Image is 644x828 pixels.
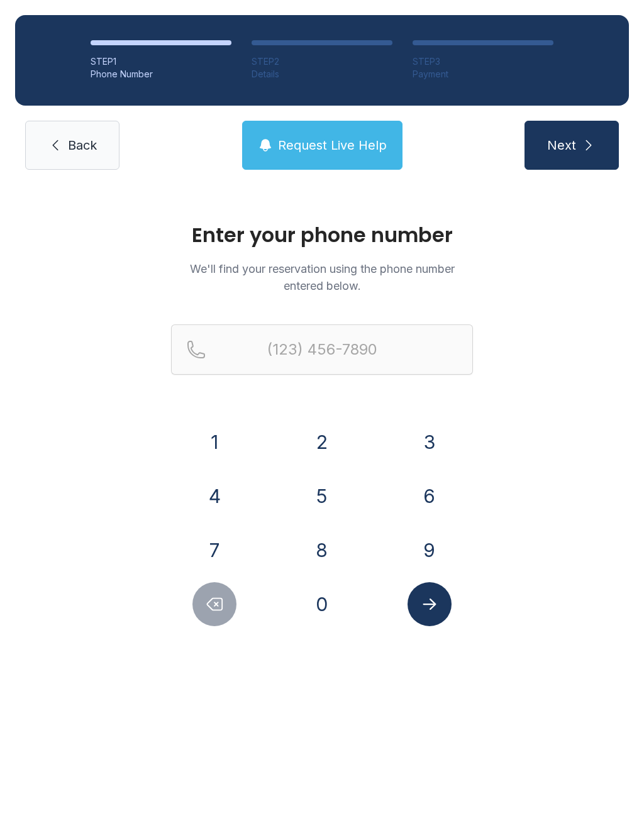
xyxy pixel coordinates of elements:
[252,68,392,80] div: Details
[91,55,231,68] div: STEP 1
[68,136,97,154] span: Back
[408,474,452,518] button: 6
[300,474,344,518] button: 5
[300,582,344,626] button: 0
[547,136,576,154] span: Next
[413,68,553,80] div: Payment
[413,55,553,68] div: STEP 3
[171,324,473,375] input: Reservation phone number
[192,582,236,626] button: Delete number
[192,474,236,518] button: 4
[278,136,387,154] span: Request Live Help
[408,420,452,464] button: 3
[300,420,344,464] button: 2
[91,68,231,80] div: Phone Number
[171,260,473,294] p: We'll find your reservation using the phone number entered below.
[252,55,392,68] div: STEP 2
[192,528,236,572] button: 7
[300,528,344,572] button: 8
[408,528,452,572] button: 9
[408,582,452,626] button: Submit lookup form
[171,225,473,245] h1: Enter your phone number
[192,420,236,464] button: 1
